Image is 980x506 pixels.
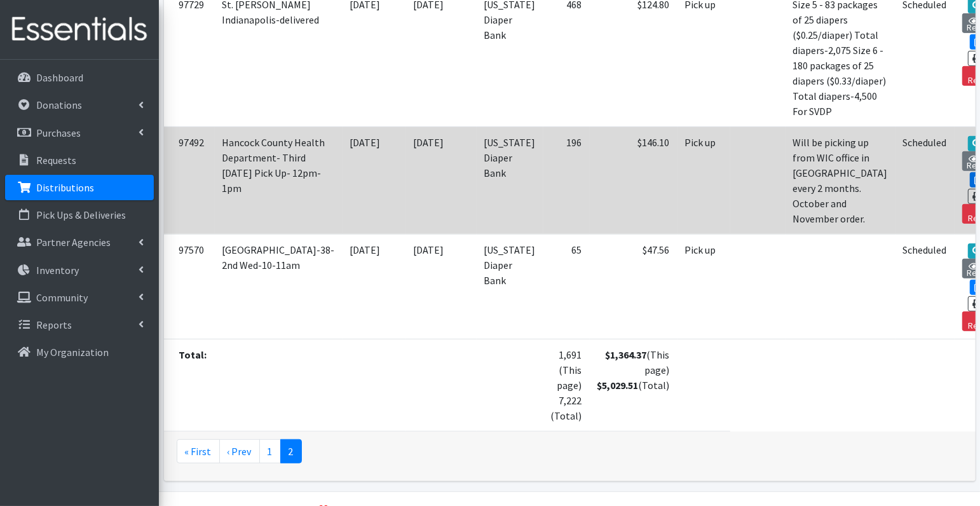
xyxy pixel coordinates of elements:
[179,348,207,361] strong: Total:
[590,234,677,339] td: $47.56
[259,439,281,463] a: 1
[36,209,126,221] p: Pick Ups & Deliveries
[543,126,590,234] td: 196
[406,126,477,234] td: [DATE]
[5,147,154,173] a: Requests
[5,312,154,338] a: Reports
[36,318,72,331] p: Reports
[5,120,154,146] a: Purchases
[36,236,111,249] p: Partner Agencies
[677,234,730,339] td: Pick up
[606,348,647,361] strong: $1,364.37
[36,154,76,167] p: Requests
[164,126,215,234] td: 97492
[215,126,343,234] td: Hancock County Health Department- Third [DATE] Pick Up- 12pm-1pm
[215,234,343,339] td: [GEOGRAPHIC_DATA]-38-2nd Wed-10-11am
[477,126,543,234] td: [US_STATE] Diaper Bank
[786,126,895,234] td: Will be picking up from WIC office in [GEOGRAPHIC_DATA] every 2 months. October and November order.
[36,264,79,277] p: Inventory
[219,439,260,463] a: ‹ Prev
[5,8,154,51] img: HumanEssentials
[5,257,154,283] a: Inventory
[36,99,82,111] p: Donations
[477,234,543,339] td: [US_STATE] Diaper Bank
[177,439,220,463] a: « First
[597,379,639,392] strong: $5,029.51
[5,202,154,228] a: Pick Ups & Deliveries
[36,181,94,194] p: Distributions
[590,126,677,234] td: $146.10
[543,339,590,431] td: 1,691 (This page) 7,222 (Total)
[5,229,154,255] a: Partner Agencies
[343,126,406,234] td: [DATE]
[280,439,302,463] a: 2
[36,346,109,359] p: My Organization
[36,291,88,304] p: Community
[543,234,590,339] td: 65
[406,234,477,339] td: [DATE]
[5,285,154,310] a: Community
[895,234,955,339] td: Scheduled
[164,234,215,339] td: 97570
[5,175,154,200] a: Distributions
[36,71,83,84] p: Dashboard
[5,339,154,365] a: My Organization
[895,126,955,234] td: Scheduled
[5,92,154,118] a: Donations
[677,126,730,234] td: Pick up
[36,126,81,139] p: Purchases
[590,339,677,431] td: (This page) (Total)
[343,234,406,339] td: [DATE]
[5,65,154,90] a: Dashboard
